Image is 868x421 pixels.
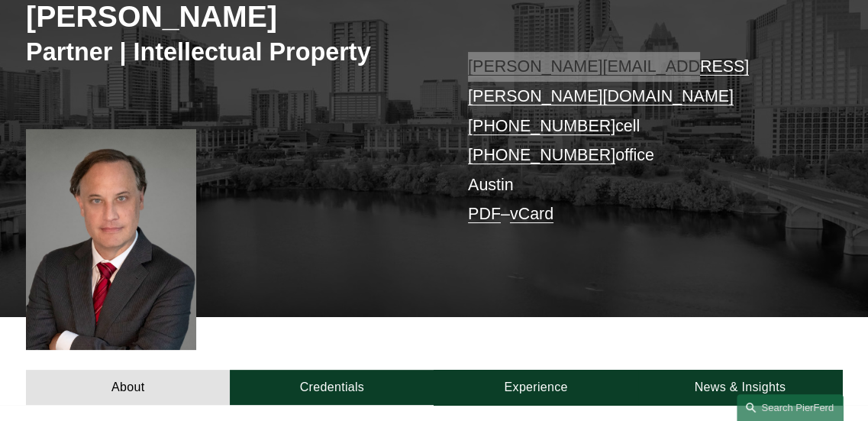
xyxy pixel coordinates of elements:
[468,57,749,105] a: [PERSON_NAME][EMAIL_ADDRESS][PERSON_NAME][DOMAIN_NAME]
[230,370,434,405] a: Credentials
[434,370,637,405] a: Experience
[26,37,434,67] h3: Partner | Intellectual Property
[468,117,615,135] a: [PHONE_NUMBER]
[468,205,501,223] a: PDF
[468,146,615,164] a: [PHONE_NUMBER]
[638,370,842,405] a: News & Insights
[468,52,808,229] p: cell office Austin –
[26,370,230,405] a: About
[737,394,844,421] a: Search this site
[510,205,553,223] a: vCard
